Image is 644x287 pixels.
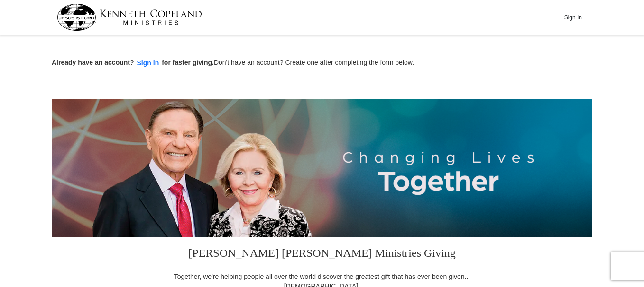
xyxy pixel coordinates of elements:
h3: [PERSON_NAME] [PERSON_NAME] Ministries Giving [168,237,476,272]
strong: Already have an account? for faster giving. [52,59,214,66]
img: kcm-header-logo.svg [57,4,202,31]
button: Sign in [134,58,162,69]
p: Don't have an account? Create one after completing the form below. [52,58,592,69]
button: Sign In [559,10,587,25]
